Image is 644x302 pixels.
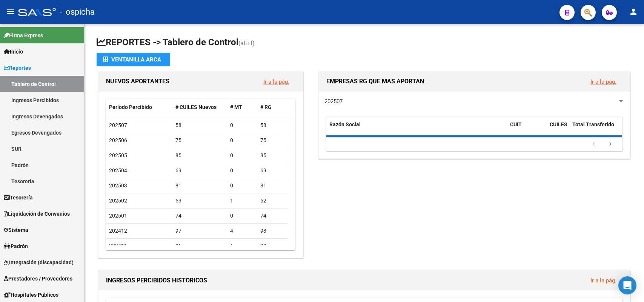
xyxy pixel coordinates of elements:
[260,212,284,220] div: 74
[106,78,169,85] span: NUEVOS APORTANTES
[507,117,547,141] datatable-header-cell: CUIT
[260,136,284,145] div: 75
[4,193,33,202] span: Tesorería
[6,7,15,16] mat-icon: menu
[230,151,254,160] div: 0
[260,121,284,130] div: 58
[109,198,127,204] span: 202502
[230,104,242,110] span: # MT
[175,121,224,130] div: 58
[60,4,95,20] span: - ospicha
[569,117,622,141] datatable-header-cell: Total Transferido
[260,151,284,160] div: 85
[260,181,284,190] div: 81
[230,181,254,190] div: 0
[230,212,254,220] div: 0
[4,242,28,250] span: Padrón
[109,104,152,110] span: Período Percibido
[260,227,284,235] div: 93
[97,36,632,49] h1: REPORTES -> Tablero de Control
[260,104,272,110] span: # RG
[230,242,254,250] div: 6
[175,104,217,110] span: # CUILES Nuevos
[324,98,343,105] span: 202507
[572,121,614,127] span: Total Transferido
[109,243,127,249] span: 202411
[260,196,284,205] div: 62
[510,121,522,127] span: CUIT
[4,258,74,267] span: Integración (discapacidad)
[97,53,170,66] button: Ventanilla ARCA
[175,181,224,190] div: 81
[230,227,254,235] div: 4
[109,182,127,189] span: 202503
[109,228,127,234] span: 202412
[175,242,224,250] div: 86
[618,276,636,294] div: Open Intercom Messenger
[257,99,287,115] datatable-header-cell: # RG
[175,212,224,220] div: 74
[603,140,618,149] a: go to next page
[230,136,254,145] div: 0
[238,40,255,47] span: (alt+t)
[326,78,424,85] span: EMPRESAS RG QUE MAS APORTAN
[172,99,227,115] datatable-header-cell: # CUILES Nuevos
[4,274,72,283] span: Prestadores / Proveedores
[629,7,638,16] mat-icon: person
[175,151,224,160] div: 85
[4,291,58,299] span: Hospitales Públicos
[103,53,164,66] div: Ventanilla ARCA
[329,121,361,127] span: Razón Social
[326,117,507,141] datatable-header-cell: Razón Social
[175,227,224,235] div: 97
[230,196,254,205] div: 1
[550,121,567,127] span: CUILES
[4,210,70,218] span: Liquidación de Convenios
[109,167,127,173] span: 202504
[109,122,127,128] span: 202507
[260,242,284,250] div: 80
[584,273,622,287] button: Ir a la pág.
[109,213,127,219] span: 202501
[175,196,224,205] div: 63
[4,31,43,40] span: Firma Express
[109,152,127,158] span: 202505
[260,166,284,175] div: 69
[230,166,254,175] div: 0
[590,78,616,85] a: Ir a la pág.
[587,140,601,149] a: go to previous page
[547,117,569,141] datatable-header-cell: CUILES
[230,121,254,130] div: 0
[227,99,257,115] datatable-header-cell: # MT
[4,226,28,234] span: Sistema
[109,137,127,143] span: 202506
[175,136,224,145] div: 75
[263,78,289,85] a: Ir a la pág.
[175,166,224,175] div: 69
[584,75,622,89] button: Ir a la pág.
[4,48,23,56] span: Inicio
[257,75,295,89] button: Ir a la pág.
[106,99,172,115] datatable-header-cell: Período Percibido
[590,277,616,284] a: Ir a la pág.
[106,277,207,284] span: INGRESOS PERCIBIDOS HISTORICOS
[4,64,31,72] span: Reportes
